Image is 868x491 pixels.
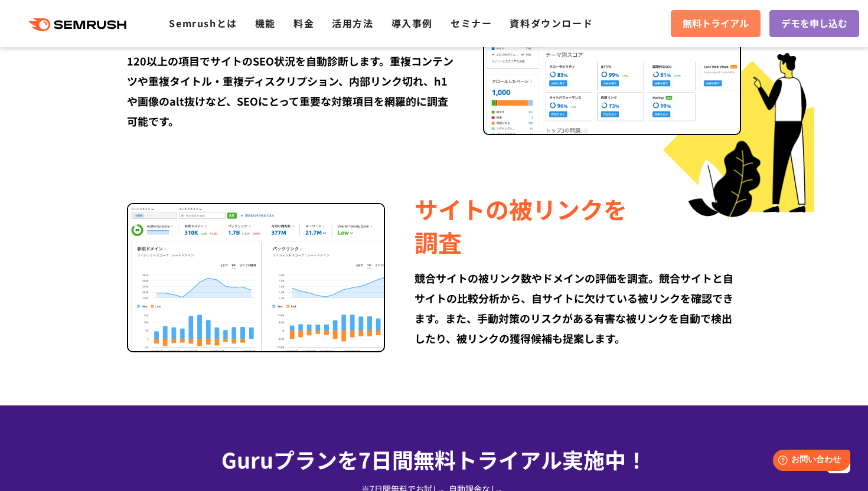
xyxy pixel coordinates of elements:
[169,16,237,30] a: Semrushとは
[671,10,761,37] a: 無料トライアル
[124,443,744,475] div: Guruプランを7日間
[763,445,855,478] iframe: Help widget launcher
[415,192,741,258] div: サイトの被リンクを 調査
[413,444,647,474] span: 無料トライアル実施中！
[683,16,749,31] span: 無料トライアル
[391,16,433,30] a: 導入事例
[127,51,453,131] div: 120以上の項目でサイトのSEO状況を自動診断します。重複コンテンツや重複タイトル・重複ディスクリプション、内部リンク切れ、h1や画像のalt抜けなど、SEOにとって重要な対策項目を網羅的に調査...
[451,16,492,30] a: セミナー
[769,10,859,37] a: デモを申し込む
[293,16,314,30] a: 料金
[255,16,276,30] a: 機能
[781,16,847,31] span: デモを申し込む
[415,268,741,348] div: 競合サイトの被リンク数やドメインの評価を調査。競合サイトと自サイトの比較分析から、自サイトに欠けている被リンクを確認できます。また、手動対策のリスクがある有害な被リンクを自動で検出したり、被リン...
[332,16,373,30] a: 活用方法
[510,16,593,30] a: 資料ダウンロード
